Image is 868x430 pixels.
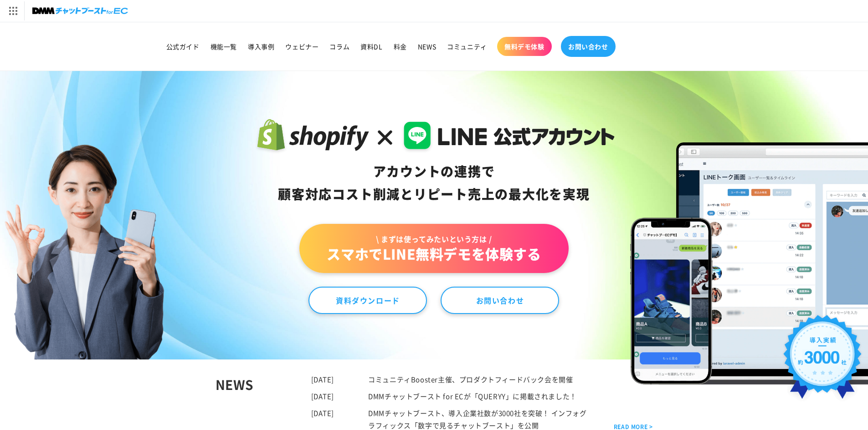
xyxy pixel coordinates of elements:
[779,311,866,410] img: 導入実績約3000社
[248,42,274,51] span: 導入事例
[441,287,559,314] a: お問い合わせ
[388,37,412,56] a: 料金
[280,37,324,56] a: ウェビナー
[504,42,544,51] span: 無料デモ体験
[327,234,541,244] span: \ まずは使ってみたいという方は /
[360,42,382,51] span: 資料DL
[299,224,568,273] a: \ まずは使ってみたいという方は /スマホでLINE無料デモを体験する
[394,42,407,51] span: 料金
[308,287,427,314] a: 資料ダウンロード
[253,160,615,206] div: アカウントの連携で 顧客対応コスト削減と リピート売上の 最大化を実現
[311,408,334,418] time: [DATE]
[412,37,442,56] a: NEWS
[324,37,355,56] a: コラム
[355,37,388,56] a: 資料DL
[329,42,349,51] span: コラム
[368,408,586,430] a: DMMチャットブースト、導入企業社数が3000社を突破！ インフォグラフィックス「数字で見るチャットブースト」を公開
[368,374,573,384] a: コミュニティBooster主催、プロダクトフィードバック会を開催
[311,391,334,401] time: [DATE]
[561,36,616,57] a: お問い合わせ
[568,42,608,51] span: お問い合わせ
[211,42,237,51] span: 機能一覧
[497,37,552,56] a: 無料デモ体験
[311,374,334,384] time: [DATE]
[1,1,24,20] img: サービス
[242,37,280,56] a: 導入事例
[368,391,577,401] a: DMMチャットブースト for ECが「QUERYY」に掲載されました！
[442,37,493,56] a: コミュニティ
[285,42,318,51] span: ウェビナー
[166,42,200,51] span: 公式ガイド
[447,42,487,51] span: コミュニティ
[161,37,205,56] a: 公式ガイド
[205,37,242,56] a: 機能一覧
[32,5,128,17] img: チャットブーストforEC
[418,42,436,51] span: NEWS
